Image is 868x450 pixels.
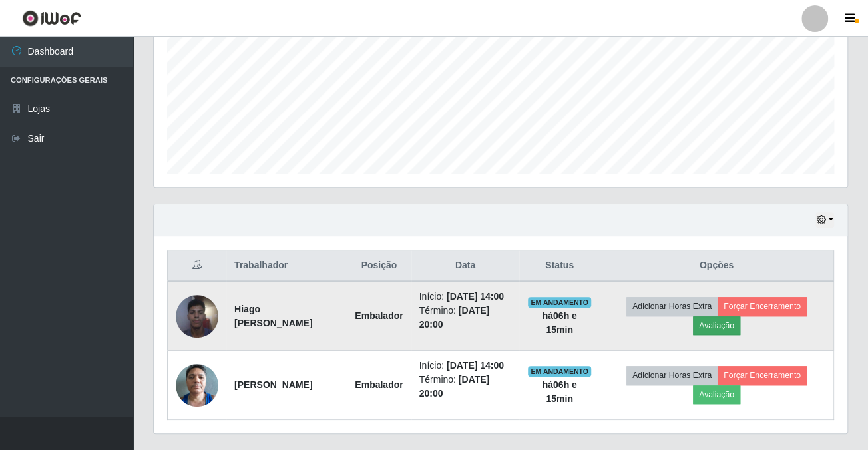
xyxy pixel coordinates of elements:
th: Status [519,250,599,282]
li: Término: [419,304,512,332]
span: EM ANDAMENTO [528,366,591,377]
strong: Embalador [355,379,403,390]
button: Avaliação [693,385,740,404]
time: [DATE] 14:00 [447,360,504,371]
button: Adicionar Horas Extra [626,297,718,316]
button: Forçar Encerramento [718,366,807,385]
li: Início: [419,290,512,304]
span: EM ANDAMENTO [528,297,591,308]
button: Forçar Encerramento [718,297,807,316]
li: Término: [419,373,512,401]
img: CoreUI Logo [22,10,81,27]
strong: há 06 h e 15 min [542,379,576,404]
button: Avaliação [693,316,740,335]
strong: Embalador [355,310,403,321]
img: 1720641166740.jpeg [176,357,218,413]
strong: há 06 h e 15 min [542,310,576,335]
strong: Hiago [PERSON_NAME] [234,304,312,328]
time: [DATE] 14:00 [447,291,504,302]
th: Posição [347,250,411,282]
li: Início: [419,359,512,373]
button: Adicionar Horas Extra [626,366,718,385]
strong: [PERSON_NAME] [234,379,312,390]
th: Opções [600,250,834,282]
th: Data [411,250,520,282]
img: 1702938367387.jpeg [176,288,218,344]
th: Trabalhador [226,250,347,282]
